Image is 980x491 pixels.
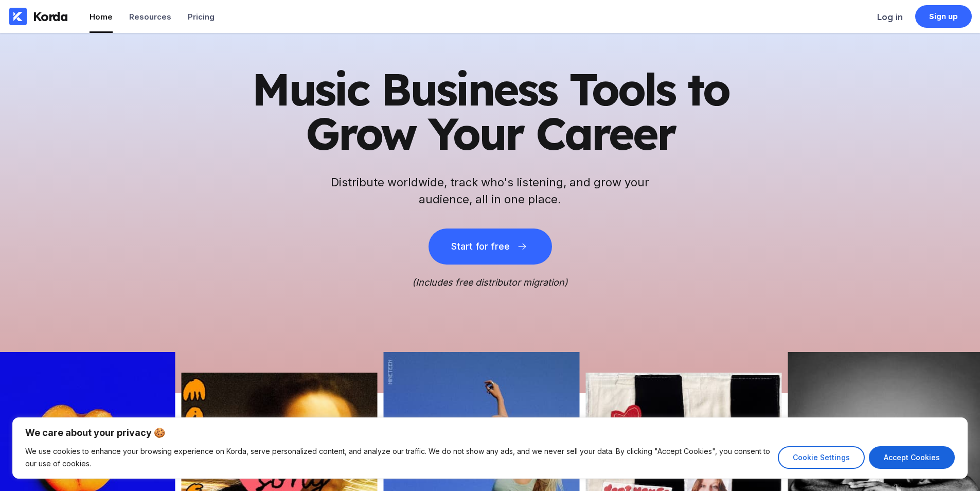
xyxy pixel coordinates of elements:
div: Sign up [929,11,958,22]
div: Resources [129,12,171,22]
p: We use cookies to enhance your browsing experience on Korda, serve personalized content, and anal... [25,445,770,470]
div: Log in [877,12,903,22]
button: Start for free [429,229,552,265]
i: (Includes free distributor migration) [412,277,568,288]
div: Start for free [451,241,510,252]
div: Home [90,12,113,22]
button: Accept Cookies [869,446,955,469]
button: Cookie Settings [778,446,865,469]
h1: Music Business Tools to Grow Your Career [238,67,742,155]
div: Korda [33,9,68,24]
a: Sign up [915,5,972,28]
p: We care about your privacy 🍪 [25,427,955,439]
div: Pricing [188,12,215,22]
h2: Distribute worldwide, track who's listening, and grow your audience, all in one place. [326,174,655,208]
